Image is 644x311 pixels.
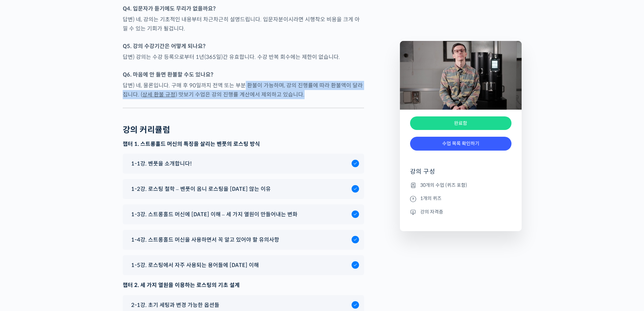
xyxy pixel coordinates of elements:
[131,210,297,219] span: 1-3강. 스트롱홀드 머신에 [DATE] 이해 – 세 가지 열원이 만들어내는 변화
[128,261,359,270] a: 1-5강. 로스팅에서 자주 사용되는 용어들에 [DATE] 이해
[410,137,511,151] a: 수업 목록 확인하기
[410,168,511,181] h4: 강의 구성
[2,215,45,231] a: 홈
[123,5,216,12] strong: Q4. 입문자가 듣기에도 무리가 없을까요?
[123,52,364,62] p: 답변) 강의는 수강 등록으로부터 1년(365일)간 유효합니다. 수강 반복 회수에는 제한이 없습니다.
[410,195,511,203] li: 1개의 퀴즈
[128,210,359,219] a: 1-3강. 스트롱홀드 머신에 [DATE] 이해 – 세 가지 열원이 만들어내는 변화
[410,181,511,189] li: 30개의 수업 (퀴즈 포함)
[123,281,364,290] div: 챕터 2. 세 가지 열원을 이용하는 로스팅의 기초 설계
[45,215,87,231] a: 대화
[410,116,511,130] div: 완료함
[123,15,364,33] p: 답변) 네, 강의는 기초적인 내용부터 차근차근히 설명드립니다. 입문자분이시라면 시행착오 비용을 크게 아낄 수 있는 기회가 될겁니다.
[62,225,70,230] span: 대화
[128,159,359,168] a: 1-1강. 벤풋을 소개합니다!
[131,184,271,194] span: 1-2강. 로스팅 철학 – 벤풋이 옴니 로스팅을 [DATE] 않는 이유
[142,91,175,98] a: 상세 환불 규정
[123,43,206,50] strong: Q5. 강의 수강기간은 어떻게 되나요?
[131,301,219,310] span: 2-1강. 초기 세팅과 변경 가능한 옵션들
[21,225,25,230] span: 홈
[131,261,259,270] span: 1-5강. 로스팅에서 자주 사용되는 용어들에 [DATE] 이해
[123,71,213,78] strong: Q6. 마음에 안 들면 환불할 수도 있나요?
[410,208,511,216] li: 강의 자격증
[104,225,113,230] span: 설정
[128,235,359,244] a: 1-4강. 스트롱홀드 머신을 사용하면서 꼭 알고 있어야 할 유의사항
[87,215,130,231] a: 설정
[131,159,192,168] span: 1-1강. 벤풋을 소개합니다!
[128,184,359,194] a: 1-2강. 로스팅 철학 – 벤풋이 옴니 로스팅을 [DATE] 않는 이유
[123,140,364,148] h3: 챕터 1. 스트롱홀드 머신의 특징을 살리는 벤풋의 로스팅 방식
[123,125,170,135] h2: 강의 커리큘럼
[131,235,279,244] span: 1-4강. 스트롱홀드 머신을 사용하면서 꼭 알고 있어야 할 유의사항
[128,301,359,310] a: 2-1강. 초기 세팅과 변경 가능한 옵션들
[123,81,364,99] p: 답변) 네, 물론입니다. 구매 후 90일까지 전액 또는 부분 환불이 가능하며, 강의 진행률에 따라 환불액이 달라집니다. ( ) 맛보기 수업은 강의 진행률 계산에서 제외하고 있...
